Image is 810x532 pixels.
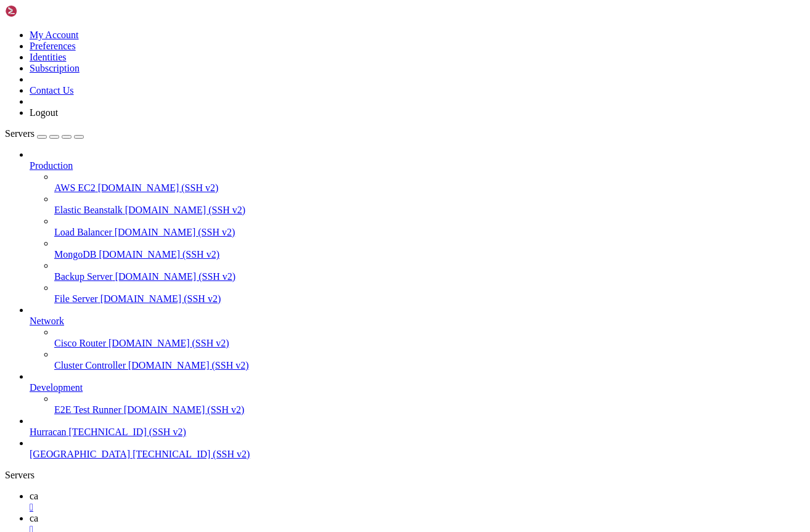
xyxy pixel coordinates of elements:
a: Hurracan [TECHNICAL_ID] (SSH v2) [30,427,805,438]
span: Elastic Beanstalk [54,205,123,215]
a: Contact Us [30,85,74,96]
span: Load Balancer [54,227,112,237]
a: Development [30,382,805,393]
li: E2E Test Runner [DOMAIN_NAME] (SSH v2) [54,393,805,415]
span: [DOMAIN_NAME] (SSH v2) [128,360,249,370]
li: File Server [DOMAIN_NAME] (SSH v2) [54,282,805,305]
a: Load Balancer [DOMAIN_NAME] (SSH v2) [54,227,805,238]
li: Cisco Router [DOMAIN_NAME] (SSH v2) [54,327,805,349]
a: Servers [5,128,84,139]
li: Cluster Controller [DOMAIN_NAME] (SSH v2) [54,349,805,371]
span: Cluster Controller [54,360,126,370]
li: Production [30,149,805,305]
a: Production [30,160,805,171]
span: [DOMAIN_NAME] (SSH v2) [98,182,219,193]
span: ca [30,491,38,501]
li: Elastic Beanstalk [DOMAIN_NAME] (SSH v2) [54,194,805,216]
a: Preferences [30,41,76,51]
a:  [30,502,805,513]
a: Logout [30,107,58,118]
a: AWS EC2 [DOMAIN_NAME] (SSH v2) [54,182,805,194]
span: Cisco Router [54,338,106,348]
span: Development [30,382,83,393]
span: Production [30,160,73,171]
img: Shellngn [5,5,76,17]
span: Hurracan [30,427,67,437]
li: Network [30,305,805,371]
div: Servers [5,470,805,481]
li: [GEOGRAPHIC_DATA] [TECHNICAL_ID] (SSH v2) [30,438,805,460]
a: [GEOGRAPHIC_DATA] [TECHNICAL_ID] (SSH v2) [30,449,805,460]
a: Identities [30,52,67,62]
span: [GEOGRAPHIC_DATA] [30,449,130,459]
a: File Server [DOMAIN_NAME] (SSH v2) [54,293,805,305]
a: ca [30,491,805,513]
a: Cisco Router [DOMAIN_NAME] (SSH v2) [54,338,805,349]
span: [TECHNICAL_ID] (SSH v2) [69,427,186,437]
span: File Server [54,293,98,304]
span: AWS EC2 [54,182,96,193]
li: Hurracan [TECHNICAL_ID] (SSH v2) [30,415,805,438]
li: Backup Server [DOMAIN_NAME] (SSH v2) [54,260,805,282]
span: ca [30,513,38,523]
span: [DOMAIN_NAME] (SSH v2) [125,205,246,215]
li: Load Balancer [DOMAIN_NAME] (SSH v2) [54,216,805,238]
span: [DOMAIN_NAME] (SSH v2) [100,293,221,304]
span: [DOMAIN_NAME] (SSH v2) [115,227,235,237]
li: Development [30,371,805,415]
span: [TECHNICAL_ID] (SSH v2) [133,449,250,459]
span: Network [30,316,64,326]
a: My Account [30,30,79,40]
a: Elastic Beanstalk [DOMAIN_NAME] (SSH v2) [54,205,805,216]
a: Cluster Controller [DOMAIN_NAME] (SSH v2) [54,360,805,371]
span: Servers [5,128,35,139]
span: [DOMAIN_NAME] (SSH v2) [124,404,245,415]
span: MongoDB [54,249,96,260]
span: Backup Server [54,271,113,282]
a: Network [30,316,805,327]
a: Backup Server [DOMAIN_NAME] (SSH v2) [54,271,805,282]
a: Subscription [30,63,80,73]
span: [DOMAIN_NAME] (SSH v2) [108,338,229,348]
a: E2E Test Runner [DOMAIN_NAME] (SSH v2) [54,404,805,415]
span: [DOMAIN_NAME] (SSH v2) [99,249,219,260]
li: AWS EC2 [DOMAIN_NAME] (SSH v2) [54,171,805,194]
span: [DOMAIN_NAME] (SSH v2) [115,271,236,282]
span: E2E Test Runner [54,404,121,415]
a: MongoDB [DOMAIN_NAME] (SSH v2) [54,249,805,260]
li: MongoDB [DOMAIN_NAME] (SSH v2) [54,238,805,260]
